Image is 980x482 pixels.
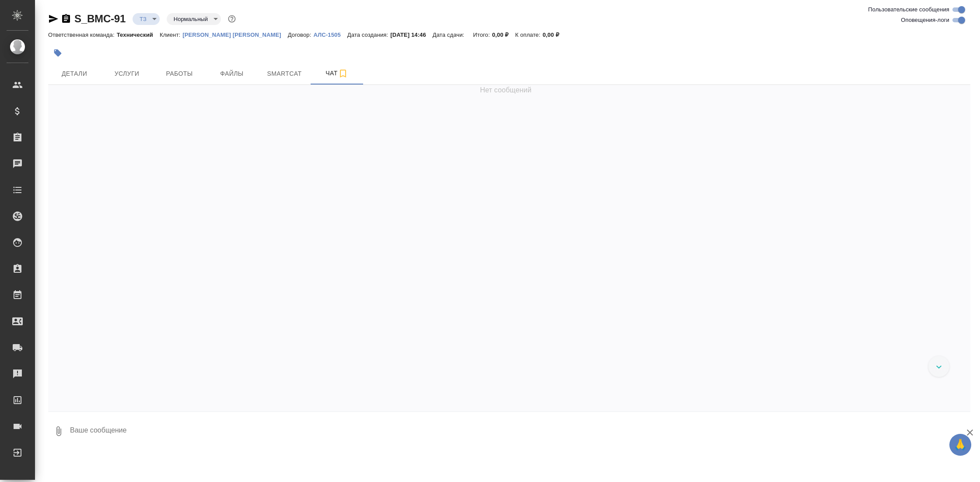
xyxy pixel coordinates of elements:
span: Услуги [106,68,148,79]
div: ТЗ [133,13,160,25]
p: 0,00 ₽ [542,32,566,38]
button: Доп статусы указывают на важность/срочность заказа [226,13,238,25]
span: Нет сообщений [480,85,532,95]
button: Скопировать ссылку [61,14,71,24]
button: Нормальный [171,15,210,23]
button: ТЗ [137,15,149,23]
p: Дата сдачи: [433,32,466,38]
p: [DATE] 14:46 [390,32,433,38]
p: 0,00 ₽ [492,32,515,38]
span: Оповещения-логи [901,16,949,25]
p: Технический [117,32,160,38]
p: Ответственная команда: [48,32,117,38]
a: S_BMC-91 [74,13,126,25]
button: Добавить тэг [48,43,67,63]
span: Smartcat [263,68,305,79]
a: [PERSON_NAME] [PERSON_NAME] [182,31,288,38]
p: Итого: [473,32,492,38]
p: К оплате: [515,32,542,38]
p: Клиент: [160,32,182,38]
button: 🙏 [949,434,971,456]
span: 🙏 [953,436,968,454]
span: Пользовательские сообщения [868,5,949,14]
a: АЛС-1505 [313,31,347,38]
p: АЛС-1505 [313,32,347,38]
button: Скопировать ссылку для ЯМессенджера [48,14,59,24]
span: Работы [158,68,200,79]
p: Дата создания: [347,32,390,38]
span: Файлы [211,68,253,79]
p: [PERSON_NAME] [PERSON_NAME] [182,32,288,38]
span: Чат [316,68,358,79]
div: ТЗ [167,13,221,25]
p: Договор: [288,32,314,38]
svg: Подписаться [338,68,348,79]
span: Детали [53,68,95,79]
